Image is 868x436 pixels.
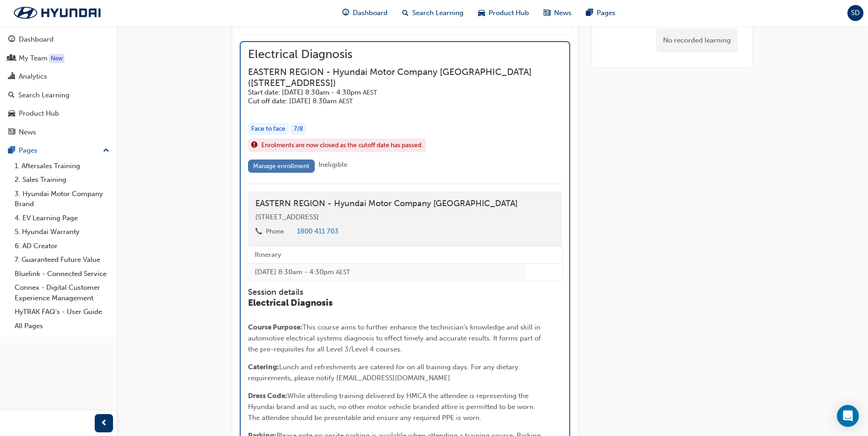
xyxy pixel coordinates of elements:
a: 6. AD Creator [11,239,113,253]
span: prev-icon [101,418,108,429]
span: [STREET_ADDRESS] [255,213,319,221]
div: Dashboard [19,34,54,45]
span: people-icon [8,54,15,63]
a: Dashboard [4,31,113,48]
a: Product Hub [4,105,113,122]
span: news-icon [544,7,550,19]
div: Analytics [19,71,47,82]
span: While attending training delivered by HMCA the attendee is representing the Hyundai brand and as ... [248,392,537,422]
span: up-icon [103,145,109,157]
div: Product Hub [19,108,59,119]
span: pages-icon [8,147,15,155]
span: Product Hub [489,8,529,18]
div: News [19,127,36,138]
div: Search Learning [18,90,70,101]
span: guage-icon [342,7,349,19]
button: SD [847,5,863,21]
a: 2. Sales Training [11,173,113,187]
h4: EASTERN REGION - Hyundai Motor Company [GEOGRAPHIC_DATA] [255,199,555,209]
button: Pages [4,142,113,159]
a: guage-iconDashboard [335,4,395,22]
span: SD [851,8,860,18]
td: [DATE] 8:30am - 4:30pm [248,263,527,280]
span: guage-icon [8,36,15,44]
a: car-iconProduct Hub [471,4,536,22]
span: News [554,8,571,18]
h3: EASTERN REGION - Hyundai Motor Company [GEOGRAPHIC_DATA] ( [STREET_ADDRESS] ) [248,67,547,88]
span: Catering: [248,363,279,371]
a: 3. Hyundai Motor Company Brand [11,187,113,211]
h5: Cut off date: [DATE] 8:30am [248,97,547,106]
h5: Start date: [DATE] 8:30am - 4:30pm [248,88,547,97]
span: Lunch and refreshments are catered for on all training days. For any dietary requirements, please... [248,363,520,382]
a: search-iconSearch Learning [395,4,471,22]
a: 1800 411 703 [297,227,339,235]
span: Search Learning [412,8,464,18]
span: search-icon [8,91,15,100]
button: Electrical DiagnosisEASTERN REGION - Hyundai Motor Company [GEOGRAPHIC_DATA]([STREET_ADDRESS])Sta... [248,49,562,176]
h4: Session details [248,287,545,298]
a: 4. EV Learning Page [11,211,113,225]
span: Course Purpose: [248,323,302,331]
span: Dashboard [353,8,388,18]
a: Bluelink - Connected Service [11,267,113,281]
span: Electrical Diagnosis [248,298,333,308]
span: car-icon [8,110,15,118]
div: No recorded learning [656,28,738,53]
span: Pages [597,8,615,18]
div: Open Intercom Messenger [837,405,859,427]
div: Pages [19,145,38,156]
a: Search Learning [4,87,113,104]
a: Analytics [4,68,113,85]
th: Itinerary [248,246,527,263]
a: 1. Aftersales Training [11,159,113,173]
div: Phone [266,227,284,236]
a: My Team [4,50,113,67]
button: DashboardMy TeamAnalyticsSearch LearningProduct HubNews [4,29,113,142]
div: My Team [19,53,48,64]
span: pages-icon [586,7,593,19]
span: Ineligible [318,160,347,169]
span: This course aims to further enhance the technician’s knowledge and skill in automotive electrical... [248,323,543,353]
span: Australian Eastern Standard Time AEST [363,89,377,96]
div: 7 / 8 [291,123,306,135]
a: pages-iconPages [579,4,623,22]
a: news-iconNews [536,4,579,22]
span: phone-icon [255,228,262,236]
span: Australian Eastern Standard Time AEST [339,97,353,105]
span: exclaim-icon [251,139,258,151]
span: Enrolments are now closed as the cutoff date has passed. [261,140,423,151]
div: Tooltip anchor [49,54,65,63]
a: Manage enrollment [248,160,315,173]
span: news-icon [8,128,15,137]
a: HyTRAK FAQ's - User Guide [11,305,113,319]
a: Connex - Digital Customer Experience Management [11,281,113,305]
a: 5. Hyundai Warranty [11,225,113,239]
div: Face to face [248,123,289,135]
span: chart-icon [8,73,15,81]
a: 7. Guaranteed Future Value [11,253,113,267]
span: search-icon [402,7,409,19]
span: Electrical Diagnosis [248,49,562,60]
span: Australian Eastern Standard Time AEST [336,268,350,276]
a: News [4,124,113,141]
img: Trak [5,3,110,22]
a: All Pages [11,319,113,333]
span: Dress Code: [248,392,287,400]
span: car-icon [478,7,485,19]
